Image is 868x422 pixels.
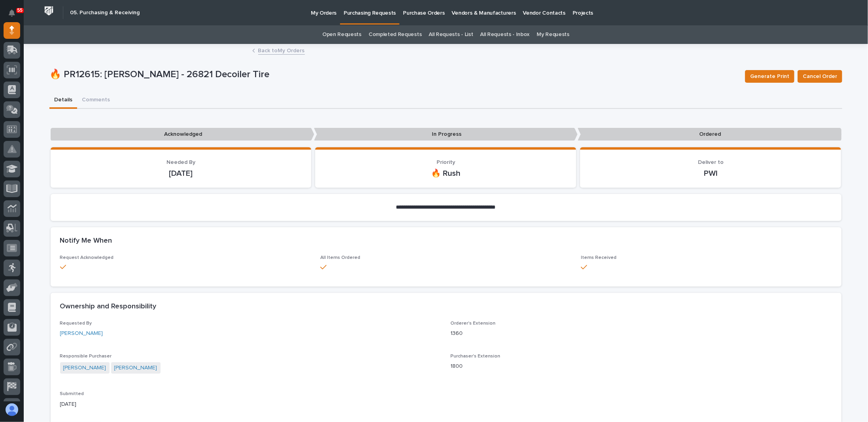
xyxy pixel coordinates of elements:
span: Generate Print [750,72,789,81]
button: Notifications [4,5,20,21]
p: 🔥 Rush [325,169,567,178]
span: Responsible Purchaser [60,354,112,359]
span: Purchaser's Extension [451,354,501,359]
a: [PERSON_NAME] [114,364,157,372]
a: Completed Requests [369,25,422,44]
button: Cancel Order [798,70,842,83]
span: Orderer's Extension [451,321,496,326]
h2: Ownership and Responsibility [60,302,157,311]
a: Open Requests [322,25,361,44]
h2: 05. Purchasing & Receiving [70,10,140,16]
div: Notifications55 [10,10,20,22]
button: users-avatar [4,401,20,418]
p: In Progress [314,128,578,141]
p: Ordered [578,128,842,141]
p: 55 [17,8,23,13]
a: [PERSON_NAME] [63,364,106,372]
p: 1800 [451,362,832,371]
p: PWI [590,169,832,178]
img: Workspace Logo [42,4,56,18]
span: Needed By [166,160,195,165]
span: Cancel Order [803,72,837,81]
p: 🔥 PR12615: [PERSON_NAME] - 26821 Decoiler Tire [49,69,739,80]
p: 1360 [451,329,832,338]
span: Deliver to [698,160,724,165]
a: My Requests [537,25,569,44]
span: All Items Ordered [320,255,360,260]
button: Comments [77,92,115,109]
span: Items Received [581,255,616,260]
a: Back toMy Orders [258,46,305,55]
span: Submitted [60,392,84,396]
a: [PERSON_NAME] [60,329,103,338]
h2: Notify Me When [60,237,112,245]
button: Generate Print [745,70,794,83]
p: Acknowledged [51,128,314,141]
span: Request Acknowledged [60,255,114,260]
button: Details [49,92,77,109]
span: Priority [437,160,455,165]
a: All Requests - Inbox [480,25,530,44]
span: Requested By [60,321,92,326]
a: All Requests - List [429,25,473,44]
p: [DATE] [60,169,302,178]
p: [DATE] [60,400,441,409]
